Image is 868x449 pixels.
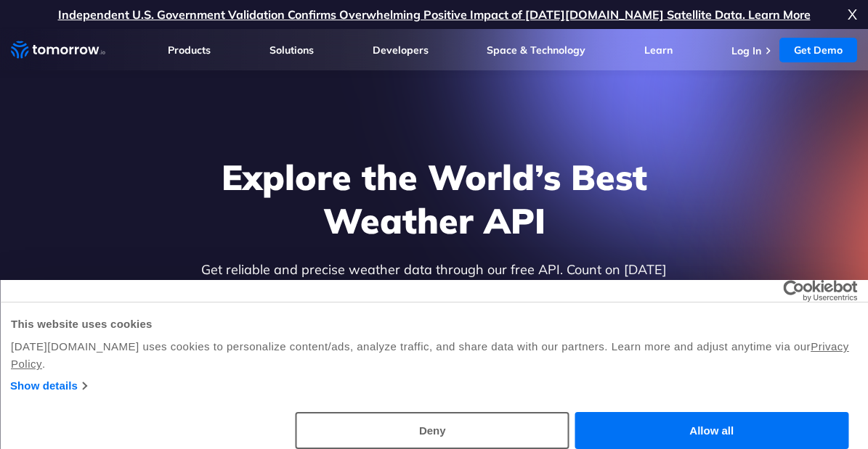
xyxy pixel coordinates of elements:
[731,44,761,57] a: Log In
[11,316,857,333] div: This website uses cookies
[269,44,314,57] a: Solutions
[154,260,715,341] p: Get reliable and precise weather data through our free API. Count on [DATE][DOMAIN_NAME] for quic...
[730,280,857,302] a: Usercentrics Cookiebot - opens in a new window
[58,7,811,22] a: Independent U.S. Government Validation Confirms Overwhelming Positive Impact of [DATE][DOMAIN_NAM...
[487,44,585,57] a: Space & Technology
[644,44,673,57] a: Learn
[575,412,848,449] button: Allow all
[296,412,569,449] button: Deny
[373,44,429,57] a: Developers
[779,38,857,62] a: Get Demo
[11,39,105,61] a: Home link
[10,377,86,395] a: Show details
[168,44,211,57] a: Products
[11,338,857,373] div: [DATE][DOMAIN_NAME] uses cookies to personalize content/ads, analyze traffic, and share data with...
[154,155,715,242] h1: Explore the World’s Best Weather API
